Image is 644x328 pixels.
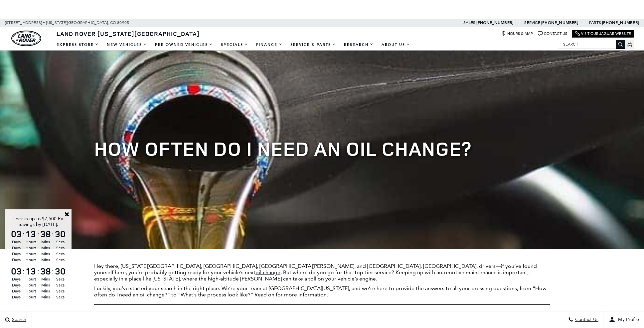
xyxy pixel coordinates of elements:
a: Close [64,211,70,217]
p: Luckily, you’ve started your search in the right place. We’re your team at [GEOGRAPHIC_DATA][US_S... [94,285,550,298]
span: Days [10,282,23,288]
span: Search [10,317,26,323]
span: Days [10,288,23,294]
span: : [23,229,25,239]
a: [PHONE_NUMBER] [541,20,578,25]
span: : [23,266,25,276]
span: : [52,229,54,239]
a: EXPRESS STORE [53,39,103,51]
span: Secs [54,239,67,245]
span: Lock in up to $7,500 EV Savings by [DATE]. [13,216,64,227]
span: Secs [54,245,67,251]
a: [PHONE_NUMBER] [602,20,639,25]
span: Secs [54,276,67,282]
span: [STREET_ADDRESS] • [5,19,45,27]
span: Secs [54,294,67,300]
span: 38 [39,229,52,239]
span: [US_STATE][GEOGRAPHIC_DATA], [46,19,109,27]
span: 13 [25,267,37,276]
span: Days [10,276,23,282]
span: Mins [39,257,52,263]
span: Service [524,20,540,25]
span: Hours [25,276,37,282]
span: : [37,266,39,276]
span: Mins [39,239,52,245]
a: land-rover [11,31,41,46]
a: Research [340,39,378,51]
span: How Often Do I Need an Oil Change? [94,135,471,162]
span: Sales [463,20,475,25]
span: Secs [54,257,67,263]
span: Days [10,245,23,251]
span: 38 [39,267,52,276]
span: : [52,266,54,276]
a: [STREET_ADDRESS] • [US_STATE][GEOGRAPHIC_DATA], CO 80905 [5,20,129,25]
span: 80905 [117,19,129,27]
a: Finance [252,39,286,51]
span: Mins [39,251,52,257]
span: Parts [589,20,601,25]
span: : [37,229,39,239]
a: oil change [255,269,280,275]
span: Mins [39,276,52,282]
span: Hours [25,282,37,288]
span: My Profile [615,317,639,323]
span: Mins [39,282,52,288]
span: Hours [25,257,37,263]
p: Hey there, [US_STATE][GEOGRAPHIC_DATA], [GEOGRAPHIC_DATA], [GEOGRAPHIC_DATA][PERSON_NAME], and [G... [94,263,550,282]
span: 13 [25,229,37,239]
button: Open user profile menu [604,311,644,328]
a: Hours & Map [501,31,533,36]
a: Specials [217,39,252,51]
span: Contact Us [573,317,598,323]
span: 03 [10,267,23,276]
span: Days [10,257,23,263]
span: CO [110,19,116,27]
a: [PHONE_NUMBER] [476,20,513,25]
span: Hours [25,288,37,294]
a: Visit Our Jaguar Website [575,31,631,36]
span: Land Rover [US_STATE][GEOGRAPHIC_DATA] [57,30,200,38]
span: 30 [54,267,67,276]
span: Days [10,251,23,257]
span: Secs [54,282,67,288]
a: About Us [378,39,414,51]
a: Contact Us [538,31,567,36]
span: Hours [25,251,37,257]
span: Hours [25,245,37,251]
a: Pre-Owned Vehicles [151,39,217,51]
input: Search [558,40,625,48]
span: Secs [54,251,67,257]
span: Secs [54,288,67,294]
img: Land Rover [11,31,41,46]
span: Mins [39,288,52,294]
span: Mins [39,245,52,251]
span: Days [10,294,23,300]
span: Mins [39,294,52,300]
span: Hours [25,239,37,245]
span: 03 [10,229,23,239]
a: New Vehicles [103,39,151,51]
nav: Main Navigation [53,39,414,51]
a: Land Rover [US_STATE][GEOGRAPHIC_DATA] [53,30,204,38]
span: Days [10,239,23,245]
a: Service & Parts [286,39,340,51]
span: 30 [54,229,67,239]
span: Hours [25,294,37,300]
